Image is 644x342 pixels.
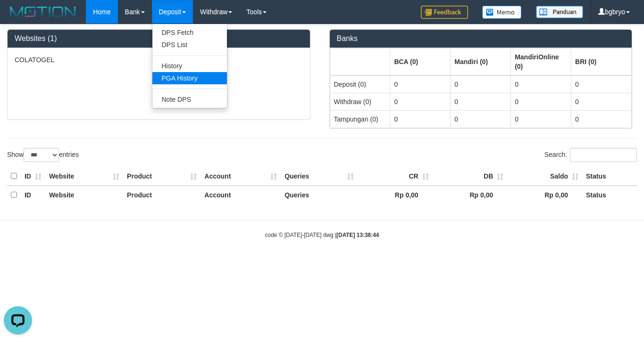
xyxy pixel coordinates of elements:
strong: [DATE] 13:38:44 [336,232,379,238]
td: 0 [511,110,571,128]
h3: Websites (1) [15,34,303,43]
th: DB [433,167,508,186]
td: Withdraw (0) [330,93,390,110]
td: Deposit (0) [330,75,390,93]
img: Feedback.jpg [421,6,468,19]
p: COLATOGEL [15,55,303,65]
td: 0 [451,93,511,110]
th: ID [21,186,45,204]
td: 0 [511,93,571,110]
th: Group: activate to sort column ascending [330,48,390,75]
th: Group: activate to sort column ascending [451,48,511,75]
th: Website [45,186,123,204]
img: MOTION_logo.png [7,5,79,19]
th: Rp 0,00 [358,186,433,204]
th: Website [45,167,123,186]
img: panduan.png [536,6,583,18]
a: DPS Fetch [152,26,227,39]
th: Status [582,186,637,204]
td: 0 [390,110,451,128]
td: 0 [511,75,571,93]
h3: Banks [337,34,625,43]
th: Account [201,186,281,204]
a: PGA History [152,72,227,84]
th: Group: activate to sort column ascending [390,48,451,75]
a: Note DPS [152,93,227,106]
th: Group: activate to sort column ascending [511,48,571,75]
input: Search: [570,148,637,162]
th: Product [123,167,201,186]
th: ID [21,167,45,186]
th: Rp 0,00 [507,186,582,204]
th: Account [201,167,281,186]
button: Open LiveChat chat widget [4,4,32,32]
th: CR [358,167,433,186]
th: Group: activate to sort column ascending [571,48,632,75]
a: History [152,60,227,72]
td: 0 [390,93,451,110]
td: 0 [390,75,451,93]
td: Tampungan (0) [330,110,390,128]
td: 0 [451,75,511,93]
a: DPS List [152,39,227,51]
td: 0 [451,110,511,128]
th: Product [123,186,201,204]
th: Queries [281,186,358,204]
img: Button%20Memo.svg [482,6,522,19]
th: Status [582,167,637,186]
th: Queries [281,167,358,186]
th: Saldo [507,167,582,186]
td: 0 [571,75,632,93]
td: 0 [571,110,632,128]
label: Search: [544,148,637,162]
td: 0 [571,93,632,110]
th: Rp 0,00 [433,186,508,204]
select: Showentries [24,148,59,162]
small: code © [DATE]-[DATE] dwg | [265,232,379,238]
label: Show entries [7,148,79,162]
